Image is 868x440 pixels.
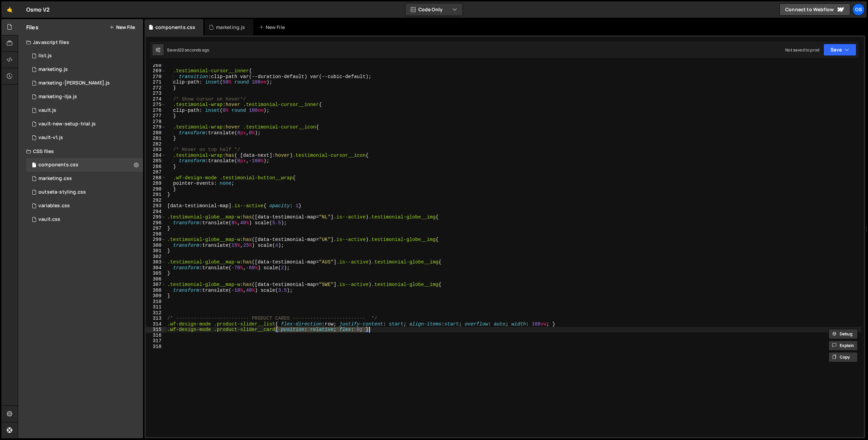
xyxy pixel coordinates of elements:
div: 290 [146,186,166,192]
div: 303 [146,259,166,265]
div: Javascript files [18,35,143,49]
div: 304 [146,265,166,271]
div: list.js [38,53,52,59]
a: 🤙 [1,1,18,18]
div: 313 [146,316,166,321]
button: Code Only [405,3,463,16]
div: outseta-styling.css [38,189,86,195]
div: 16596/45154.css [26,199,143,213]
div: 297 [146,226,166,231]
div: 312 [146,310,166,316]
button: Debug [828,329,858,339]
div: 16596/45422.js [26,63,143,76]
div: 311 [146,304,166,310]
div: 16596/45151.js [26,49,143,63]
div: 298 [146,231,166,237]
div: 301 [146,248,166,254]
button: Save [823,44,856,56]
div: 16596/45153.css [26,213,143,226]
div: 16596/45446.css [26,172,143,185]
div: 305 [146,271,166,276]
div: 299 [146,237,166,243]
div: components.css [155,24,195,31]
a: Connect to Webflow [779,3,850,16]
div: vault-v1.js [38,135,63,141]
div: 302 [146,254,166,260]
div: 280 [146,130,166,136]
div: 275 [146,102,166,108]
div: 292 [146,198,166,203]
div: 16596/45424.js [26,76,143,90]
div: 286 [146,164,166,170]
div: 16596/45511.css [26,158,143,172]
div: 274 [146,96,166,102]
div: 284 [146,153,166,158]
div: 314 [146,321,166,327]
div: 272 [146,85,166,91]
div: 283 [146,147,166,153]
div: Osmo V2 [26,5,50,14]
div: 279 [146,124,166,130]
div: 285 [146,158,166,164]
div: 287 [146,169,166,175]
button: Explain [828,340,858,351]
div: 16596/45423.js [26,90,143,104]
button: New File [109,25,135,30]
div: Saved [167,47,209,53]
div: 16596/45132.js [26,131,143,145]
div: 271 [146,79,166,85]
a: Os [852,3,865,16]
div: New File [259,24,288,31]
div: 281 [146,136,166,141]
div: 296 [146,220,166,226]
h2: Files [26,24,38,31]
div: 22 seconds ago [179,47,209,53]
div: 306 [146,276,166,282]
div: CSS files [18,145,143,158]
div: 16596/45156.css [26,185,143,199]
div: 291 [146,192,166,198]
div: 316 [146,333,166,338]
div: 294 [146,209,166,215]
div: 317 [146,338,166,344]
div: 307 [146,282,166,288]
div: vault.css [38,216,60,223]
div: 282 [146,141,166,147]
div: 273 [146,91,166,96]
div: components.css [38,162,78,168]
div: vault-new-setup-trial.js [38,121,96,127]
div: 277 [146,113,166,119]
div: marketing-ilja.js [38,94,77,100]
div: marketing.css [38,176,72,182]
div: marketing-[PERSON_NAME].js [38,80,110,86]
div: 268 [146,63,166,69]
div: 16596/45133.js [26,104,143,117]
div: variables.css [38,203,70,209]
div: marketing.js [38,66,68,73]
div: 16596/45152.js [26,117,143,131]
div: 318 [146,344,166,350]
div: 269 [146,68,166,74]
div: 293 [146,203,166,209]
div: 278 [146,119,166,125]
div: 288 [146,175,166,181]
div: Not saved to prod [785,47,819,53]
div: 308 [146,288,166,293]
div: 300 [146,243,166,248]
div: 315 [146,327,166,333]
div: 295 [146,214,166,220]
div: 276 [146,108,166,113]
div: 270 [146,74,166,80]
div: 289 [146,181,166,186]
div: 310 [146,299,166,305]
div: vault.js [38,107,56,113]
button: Copy [828,352,858,362]
div: 309 [146,293,166,299]
div: marketing.js [216,24,245,31]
